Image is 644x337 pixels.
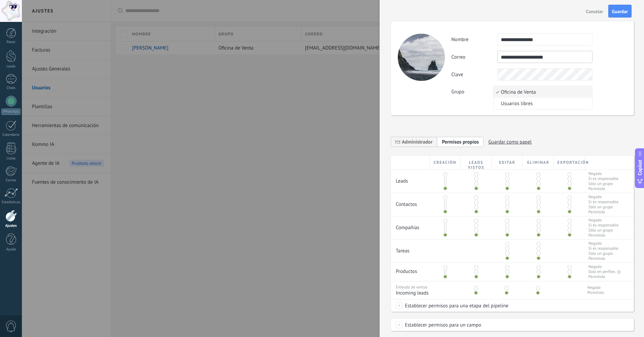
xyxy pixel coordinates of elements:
[554,156,585,170] div: Exportación
[588,241,618,246] span: Negado
[588,246,618,251] span: Si es responsable
[402,319,481,331] span: Establecer permisos para un campo
[588,223,618,228] span: Si es responsable
[588,274,605,279] div: Permitido
[588,181,618,186] span: Sólo un grupo
[588,200,618,205] span: Si es responsable
[461,156,492,170] div: Leads vistos
[588,228,618,233] span: Sólo un grupo
[402,300,508,312] span: Establecer permisos para una etapa del pipeline
[587,285,604,290] span: Negado
[583,6,606,17] button: Cancelar
[1,133,21,137] div: Calendario
[442,139,479,145] span: Permisos propios
[1,247,21,252] div: Ayuda
[586,9,603,14] span: Cancelar
[391,136,437,147] span: Administrador
[1,109,21,115] div: WhatsApp
[451,89,497,95] label: Grupo
[588,210,618,215] span: Permitido
[391,240,430,257] div: Tareas
[588,194,618,200] span: Negado
[451,71,497,78] label: Clave
[391,170,430,188] div: Leads
[391,263,430,278] div: Productos
[493,89,590,95] span: Oficina de Venta
[1,64,21,69] div: Leads
[588,176,618,181] span: Si es responsable
[430,156,461,170] div: Creación
[492,156,523,170] div: Editar
[1,156,21,161] div: Listas
[587,290,604,295] span: Permitido
[1,178,21,183] div: Correo
[612,9,628,14] span: Guardar
[402,139,432,145] span: Administrador
[1,200,21,205] div: Estadísticas
[588,269,615,274] div: Solo en perfiles
[588,256,618,261] span: Permitido
[437,136,484,147] span: Add new role
[588,264,602,269] div: Negado
[1,86,21,90] div: Chats
[451,36,497,43] label: Nombre
[391,216,430,234] div: Compañías
[588,218,618,223] span: Negado
[637,160,643,176] span: Copilot
[451,54,497,60] label: Correo
[488,137,532,147] span: Guardar como papel
[396,285,427,290] span: Embudo de ventas
[391,193,430,211] div: Contactos
[1,40,21,44] div: Panel
[523,156,554,170] div: Eliminar
[616,270,620,275] div: ?
[608,5,632,18] button: Guardar
[588,171,618,176] span: Negado
[396,290,458,296] span: Incoming leads
[588,186,618,191] span: Permitido
[588,251,618,256] span: Sólo un grupo
[1,224,21,228] div: Ajustes
[588,233,618,238] span: Permitido
[588,205,618,210] span: Sólo un grupo
[493,100,590,107] span: Usuarios libres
